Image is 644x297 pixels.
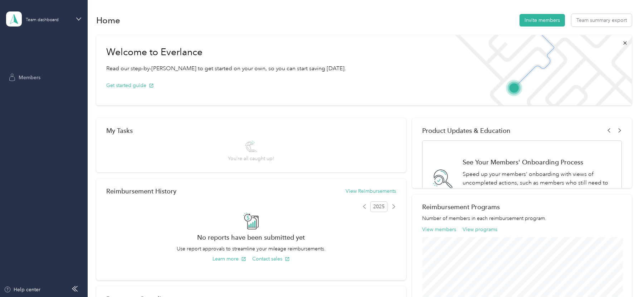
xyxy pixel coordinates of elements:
span: Members [19,74,40,81]
span: Product Updates & Education [422,127,511,134]
button: Contact sales [252,255,290,263]
button: View Reimbursements [346,187,396,195]
p: Read our step-by-[PERSON_NAME] to get started on your own, so you can start saving [DATE]. [106,64,346,73]
div: Team dashboard [26,18,59,22]
button: Invite members [519,14,565,27]
span: 2025 [370,201,387,212]
h1: Home [96,16,120,24]
div: My Tasks [106,127,396,134]
h2: Reimbursement History [106,187,176,195]
span: You’re all caught up! [228,155,274,162]
button: Help center [4,286,40,293]
h1: See Your Members' Onboarding Process [463,158,614,166]
p: Use report approvals to streamline your mileage reimbursements. [106,245,396,253]
button: Get started guide [106,82,154,89]
iframe: Everlance-gr Chat Button Frame [604,257,644,297]
button: Learn more [213,255,246,263]
img: Welcome to everlance [448,35,631,105]
button: View members [422,226,456,233]
button: View programs [463,226,497,233]
p: Number of members in each reimbursement program. [422,215,621,222]
p: Speed up your members' onboarding with views of uncompleted actions, such as members who still ne... [463,170,614,196]
h2: Reimbursement Programs [422,203,621,211]
h2: No reports have been submitted yet [106,234,396,241]
button: Team summary export [571,14,632,27]
h1: Welcome to Everlance [106,47,346,58]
